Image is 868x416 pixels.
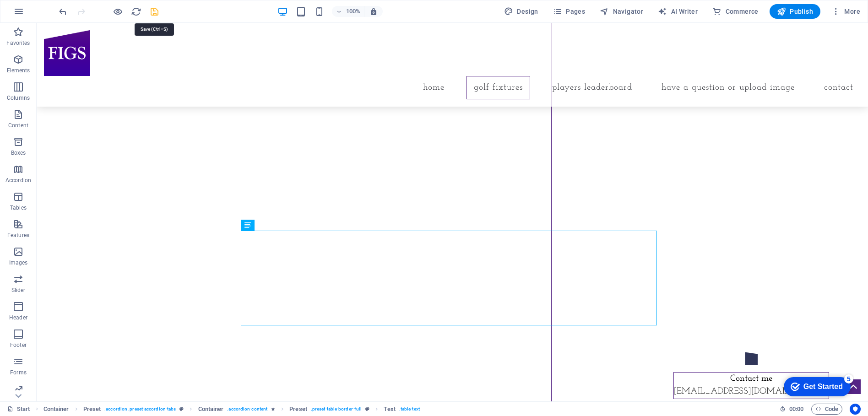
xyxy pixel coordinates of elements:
[10,341,27,349] p: Footer
[384,404,395,415] span: Click to select. Double-click to edit
[815,404,838,415] span: Code
[43,404,420,415] nav: breadcrumb
[289,404,307,415] span: Click to select. Double-click to edit
[346,6,360,17] h6: 100%
[179,406,184,411] i: This element is a customizable preset
[777,7,813,16] span: Publish
[500,4,542,19] div: Design (Ctrl+Alt+Y)
[10,204,27,211] p: Tables
[131,6,141,17] i: Reload page
[332,6,364,17] button: 100%
[10,369,27,376] p: Forms
[365,406,369,411] i: This element is a customizable preset
[227,404,267,415] span: . accordion-content
[83,404,101,415] span: Click to select. Double-click to edit
[198,404,224,415] span: Click to select. Double-click to edit
[500,4,542,19] button: Design
[828,4,864,19] button: More
[712,7,759,16] span: Commerce
[811,404,842,415] button: Code
[789,404,803,415] span: 00 00
[831,7,860,16] span: More
[8,122,28,129] p: Content
[600,7,643,16] span: Navigator
[596,4,647,19] button: Navigator
[7,404,30,415] a: Click to cancel selection. Double-click to open Pages
[399,404,420,415] span: . table-text
[504,7,538,16] span: Design
[104,404,176,415] span: . accordion .preset-accordion-tabs
[850,404,861,415] button: Usercentrics
[271,406,275,411] i: Element contains an animation
[7,5,74,24] div: Get Started 5 items remaining, 0% complete
[27,10,66,18] div: Get Started
[553,7,585,16] span: Pages
[654,4,701,19] button: AI Writer
[68,2,77,11] div: 5
[11,149,26,157] p: Boxes
[130,6,141,17] button: reload
[112,6,123,17] button: Click here to leave preview mode and continue editing
[6,39,30,47] p: Favorites
[658,7,698,16] span: AI Writer
[7,232,29,239] p: Features
[709,4,762,19] button: Commerce
[796,405,797,412] span: :
[770,4,820,19] button: Publish
[57,6,68,17] button: undo
[7,67,30,74] p: Elements
[9,314,27,321] p: Header
[780,404,804,415] h6: Session time
[369,7,378,16] i: On resize automatically adjust zoom level to fit chosen device.
[5,177,31,184] p: Accordion
[549,4,589,19] button: Pages
[149,6,160,17] button: save
[58,6,68,17] i: Undo: Change text (Ctrl+Z)
[311,404,362,415] span: . preset-table-border-full
[9,259,28,266] p: Images
[7,94,30,102] p: Columns
[11,286,26,294] p: Slider
[43,404,69,415] span: Click to select. Double-click to edit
